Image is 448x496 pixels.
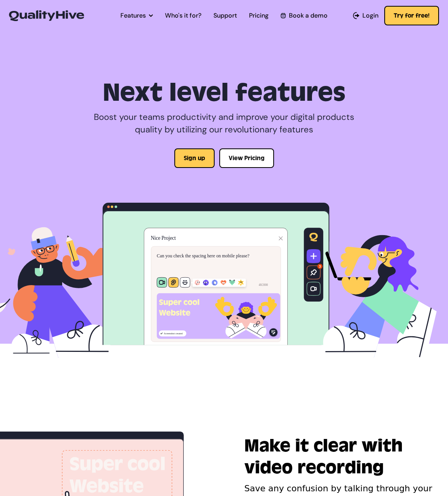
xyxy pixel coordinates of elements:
[9,10,84,21] img: QualityHive - Bug Tracking Tool
[219,148,274,168] button: View Pricing
[384,6,439,25] button: Try for free!
[281,13,286,18] img: Book a QualityHive Demo
[244,435,435,479] h2: Make it clear with video recording
[362,11,378,20] span: Login
[120,11,153,20] a: Features
[89,111,359,136] p: Boost your teams productivity and improve your digital products quality by utilizing our revoluti...
[174,148,215,168] button: Sign up
[11,78,437,108] h1: Next level features
[249,11,269,20] a: Pricing
[165,11,201,20] a: Who's it for?
[213,11,237,20] a: Support
[281,11,328,20] a: Book a demo
[353,11,378,20] a: Login
[11,199,437,358] img: /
